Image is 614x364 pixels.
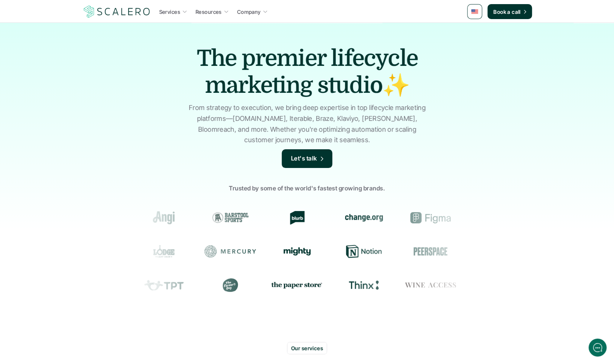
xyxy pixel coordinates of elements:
h2: Let us know if we can help with lifecycle marketing. [11,50,139,86]
p: Book a call [493,8,521,16]
img: Scalero company logotype [82,4,151,19]
h1: The premier lifecycle marketing studio✨ [176,45,438,99]
span: We run on Gist [63,261,95,266]
a: Scalero company logotype [82,5,151,18]
p: Services [159,8,180,16]
p: Let's talk [291,154,317,163]
a: Book a call [487,4,532,19]
a: Let's talk [282,149,333,168]
h1: Hi! Welcome to [GEOGRAPHIC_DATA]. [11,36,139,48]
button: New conversation [12,99,138,114]
span: New conversation [48,104,90,110]
p: From strategy to execution, we bring deep expertise in top lifecycle marketing platforms—[DOMAIN_... [185,103,429,146]
p: Our services [291,344,323,352]
p: Resources [196,8,222,16]
p: Company [237,8,261,16]
iframe: gist-messenger-bubble-iframe [589,339,607,357]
